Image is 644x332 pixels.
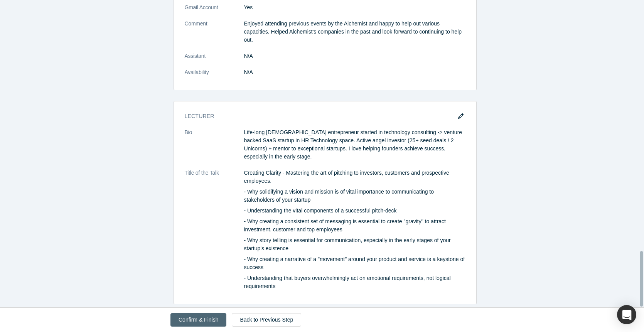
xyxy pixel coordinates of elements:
dd: N/A [244,52,465,60]
p: Creating Clarity - Mastering the art of pitching to investors, customers and prospective employees. [244,169,465,185]
p: Life-long [DEMOGRAPHIC_DATA] entrepreneur started in technology consulting -> venture backed SaaS... [244,128,465,161]
p: - Understanding that buyers overwhelmingly act on emotional requirements, not logical requirements [244,274,465,290]
a: Back to Previous Step [232,313,301,327]
dt: Comment [185,20,244,52]
button: Confirm & Finish [170,313,226,327]
p: - Why solidifying a vision and mission is of vital importance to communicating to stakeholders of... [244,188,465,204]
p: - Why story telling is essential for communication, especially in the early stages of your startu... [244,236,465,253]
p: - Understanding the vital components of a successful pitch-deck [244,207,465,215]
dt: Title of the Talk [185,169,244,298]
dt: Assistant [185,52,244,68]
dt: Bio [185,128,244,169]
h3: Lecturer [185,112,455,120]
dt: Availability [185,68,244,84]
dt: Gmail Account [185,3,244,20]
dd: N/A [244,68,465,76]
p: - Why creating a narrative of a "movement" around your product and service is a keystone of success [244,255,465,271]
p: Enjoyed attending previous events by the Alchemist and happy to help out various capacities. Help... [244,20,465,44]
dd: Yes [244,3,465,12]
p: - Why creating a consistent set of messaging is essential to create "gravity" to attract investme... [244,217,465,234]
